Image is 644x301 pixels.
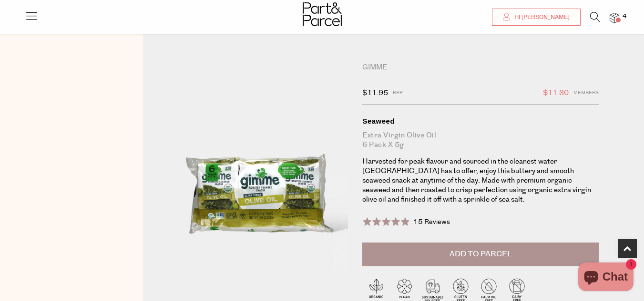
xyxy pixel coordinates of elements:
p: Harvested for peak flavour and sourced in the cleanest water [GEOGRAPHIC_DATA] has to offer, enjo... [362,157,599,204]
img: Seaweed [172,63,348,271]
button: Add to Parcel [362,243,599,266]
span: 4 [620,12,629,21]
span: Members [573,87,599,99]
span: $11.30 [543,87,569,99]
a: 4 [610,13,619,23]
div: Gimme [362,63,599,72]
img: Part&Parcel [303,2,342,26]
span: 15 Reviews [413,217,450,227]
span: RRP [393,87,403,99]
span: $11.95 [362,87,388,99]
span: Hi [PERSON_NAME] [512,13,570,21]
span: Add to Parcel [450,249,512,260]
div: Seaweed [362,117,599,126]
div: Extra Virgin Olive Oil 6 Pack x 5g [362,131,599,150]
inbox-online-store-chat: Shopify online store chat [575,262,636,293]
a: Hi [PERSON_NAME] [492,9,581,26]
